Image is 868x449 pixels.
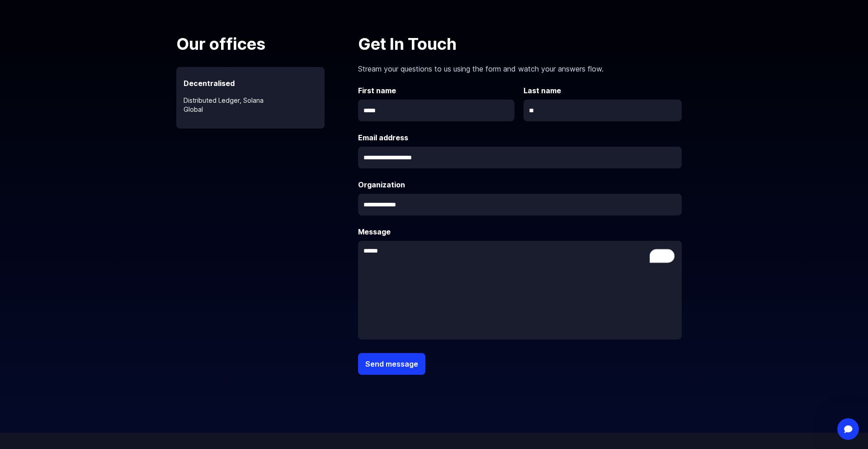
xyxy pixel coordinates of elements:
[358,241,682,339] textarea: To enrich screen reader interactions, please activate Accessibility in Grammarly extension settings
[358,56,682,74] p: Stream your questions to us using the form and watch your answers flow.
[176,89,325,114] p: Distributed Ledger, Solana Global
[358,353,425,375] button: Send message
[524,85,682,96] label: Last name
[176,67,325,89] p: Decentralised
[358,85,516,96] label: First name
[358,226,682,237] label: Message
[176,32,348,56] p: Our offices
[358,179,682,190] label: Organization
[358,32,682,56] p: Get In Touch
[358,132,682,143] label: Email address
[837,418,859,440] iframe: Intercom live chat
